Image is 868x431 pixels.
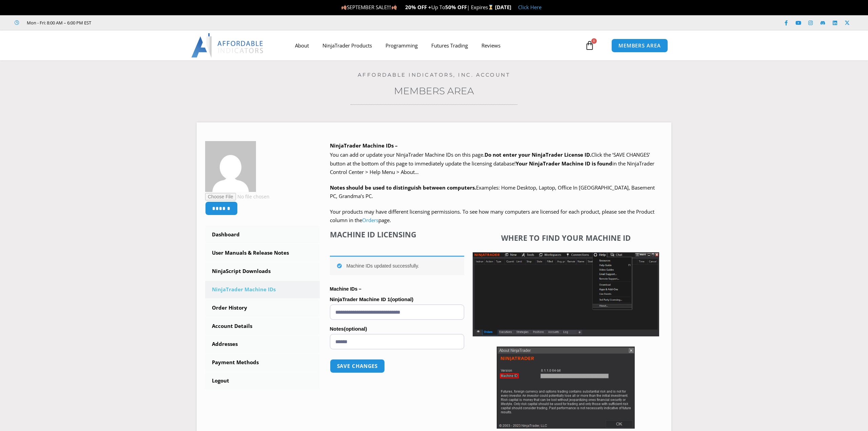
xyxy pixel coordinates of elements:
[205,299,320,317] a: Order History
[475,38,507,53] a: Reviews
[394,85,474,97] a: Members Area
[495,4,511,11] strong: [DATE]
[288,38,316,53] a: About
[330,184,655,200] span: Examples: Home Desktop, Laptop, Office In [GEOGRAPHIC_DATA], Basement PC, Grandma’s PC.
[611,39,668,53] a: MEMBERS AREA
[445,4,467,11] strong: 50% OFF
[341,5,347,10] img: 🍂
[205,262,320,280] a: NinjaScript Downloads
[205,226,320,243] a: Dashboard
[330,151,654,175] span: Click the ‘SAVE CHANGES’ button at the bottom of this page to immediately update the licensing da...
[330,142,398,149] b: NinjaTrader Machine IDs –
[358,72,511,78] a: Affordable Indicators, Inc. Account
[330,359,385,373] button: Save changes
[101,19,202,26] iframe: Customer reviews powered by Trustpilot
[473,252,659,336] img: Screenshot 2025-01-17 1155544 | Affordable Indicators – NinjaTrader
[316,38,379,53] a: NinjaTrader Products
[497,347,635,429] img: Screenshot 2025-01-17 114931 | Affordable Indicators – NinjaTrader
[25,19,91,27] span: Mon - Fri: 8:00 AM – 6:00 PM EST
[518,4,541,11] a: Click Here
[425,38,475,53] a: Futures Trading
[488,5,493,10] img: ⌛
[330,256,464,275] div: Machine IDs updated successfully.
[205,317,320,335] a: Account Details
[362,217,378,223] a: Orders
[575,36,605,55] a: 0
[191,33,264,58] img: LogoAI | Affordable Indicators – NinjaTrader
[330,208,654,224] span: Your products may have different licensing permissions. To see how many computers are licensed fo...
[205,226,320,390] nav: Account pages
[344,326,367,332] span: (optional)
[205,141,256,192] img: b5643e653da8c0a75aabb67ea7e5e79a9e21e6460760f2d2523a5daa0275cc56
[330,230,464,239] h4: Machine ID Licensing
[288,38,583,53] nav: Menu
[330,324,464,334] label: Notes
[205,335,320,353] a: Addresses
[591,38,597,44] span: 0
[390,296,413,302] span: (optional)
[379,38,425,53] a: Programming
[205,244,320,262] a: User Manuals & Release Notes
[205,281,320,298] a: NinjaTrader Machine IDs
[516,160,612,167] strong: Your NinjaTrader Machine ID is found
[330,294,464,305] label: NinjaTrader Machine ID 1
[205,372,320,390] a: Logout
[485,151,591,158] b: Do not enter your NinjaTrader License ID.
[405,4,431,11] strong: 20% OFF +
[392,5,397,10] img: 🍂
[473,233,659,242] h4: Where to find your Machine ID
[330,286,361,292] strong: Machine IDs –
[205,354,320,371] a: Payment Methods
[330,184,476,191] strong: Notes should be used to distinguish between computers.
[341,4,495,11] span: SEPTEMBER SALE!!! Up To | Expires
[618,43,661,48] span: MEMBERS AREA
[330,151,485,158] span: You can add or update your NinjaTrader Machine IDs on this page.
